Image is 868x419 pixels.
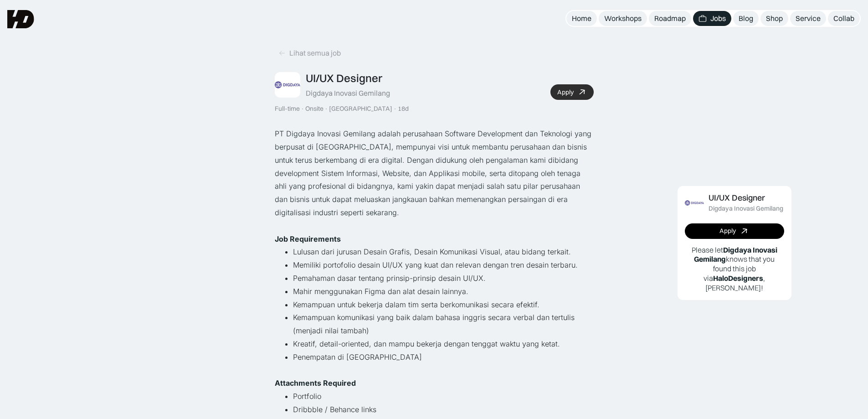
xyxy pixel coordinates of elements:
[293,298,594,311] li: Kemampuan untuk bekerja dalam tim serta berkomunikasi secara efektif.
[275,46,344,61] a: Lihat semua job
[709,205,783,212] div: Digdaya Inovasi Gemilang
[293,390,594,403] li: Portfolio
[566,11,597,26] a: Home
[293,351,594,377] li: Penempatan di [GEOGRAPHIC_DATA]
[293,337,594,351] li: Kreatif, detail-oriented, dan mampu bekerja dengan tenggat waktu yang ketat.
[719,227,736,235] div: Apply
[709,193,765,203] div: UI/UX Designer
[557,88,574,96] div: Apply
[604,14,642,23] div: Workshops
[293,311,594,337] li: Kemampuan komunikasi yang baik dalam bahasa inggris secara verbal dan tertulis (menjadi nilai tam...
[713,274,763,283] b: HaloDesigners
[796,14,821,23] div: Service
[306,88,390,98] div: Digdaya Inovasi Gemilang
[301,105,304,113] div: ·
[275,234,341,243] strong: Job Requirements
[693,11,731,26] a: Jobs
[305,105,324,113] div: Onsite
[733,11,759,26] a: Blog
[275,219,594,233] p: ‍
[293,245,594,259] li: Lulusan dari jurusan Desain Grafis, Desain Komunikasi Visual, atau bidang terkait.
[685,245,784,293] p: Please let knows that you found this job via , [PERSON_NAME]!
[329,105,392,113] div: [GEOGRAPHIC_DATA]
[275,378,356,388] strong: Attachments Required
[766,14,783,23] div: Shop
[550,84,594,100] a: Apply
[760,11,788,26] a: Shop
[828,11,860,26] a: Collab
[293,403,594,416] li: Dribbble / Behance links
[790,11,826,26] a: Service
[306,72,382,85] div: UI/UX Designer
[398,105,409,113] div: 18d
[654,14,686,23] div: Roadmap
[275,127,594,219] p: PT Digdaya Inovasi Gemilang adalah perusahaan Software Development dan Teknologi yang berpusat di...
[293,259,594,272] li: Memiliki portofolio desain UI/UX yang kuat dan relevan dengan tren desain terbaru.
[694,245,777,264] b: Digdaya Inovasi Gemilang
[275,72,300,98] img: Job Image
[685,223,784,239] a: Apply
[572,14,591,23] div: Home
[293,285,594,298] li: Mahir menggunakan Figma dan alat desain lainnya.
[710,14,726,23] div: Jobs
[649,11,691,26] a: Roadmap
[685,193,704,212] img: Job Image
[293,272,594,285] li: Pemahaman dasar tentang prinsip-prinsip desain UI/UX.
[833,14,854,23] div: Collab
[393,105,397,113] div: ·
[739,14,753,23] div: Blog
[275,105,300,113] div: Full-time
[324,105,328,113] div: ·
[599,11,647,26] a: Workshops
[289,48,341,58] div: Lihat semua job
